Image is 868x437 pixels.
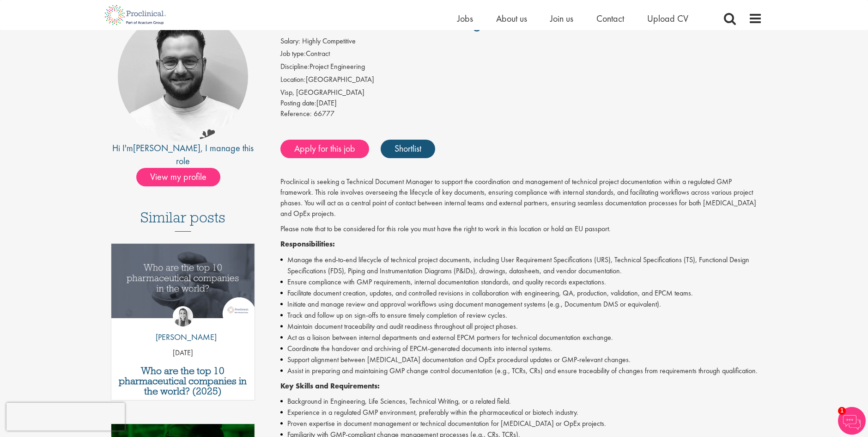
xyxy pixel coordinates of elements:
a: Hannah Burke [PERSON_NAME] [149,306,217,348]
a: Join us [550,12,573,25]
span: 1 [838,407,846,415]
li: Experience in a regulated GMP environment, preferably within the pharmaceutical or biotech industry. [280,407,762,418]
li: Coordinate the handover and archiving of EPCM-generated documents into internal systems. [280,343,762,354]
li: [GEOGRAPHIC_DATA] [280,74,762,87]
label: Reference: [280,109,312,119]
img: Hannah Burke [173,306,193,326]
li: Ensure compliance with GMP requirements, internal documentation standards, and quality records ex... [280,277,762,288]
h3: Similar posts [140,209,225,232]
li: Maintain document traceability and audit readiness throughout all project phases. [280,321,762,332]
li: Track and follow up on sign-offs to ensure timely completion of review cycles. [280,310,762,321]
label: Location: [280,74,306,85]
span: View my profile [136,168,220,186]
a: Apply for this job [280,140,369,158]
a: Shortlist [381,140,435,158]
label: Discipline: [280,62,310,72]
a: [PERSON_NAME] [133,142,200,154]
a: Upload CV [647,12,688,25]
li: Manage the end-to-end lifecycle of technical project documents, including User Requirement Specif... [280,254,762,277]
div: [DATE] [280,98,762,109]
li: Project Engineering [280,62,762,74]
div: Hi I'm , I manage this role [106,142,260,168]
a: Who are the top 10 pharmaceutical companies in the world? (2025) [116,366,250,396]
img: imeage of recruiter Emile De Beer [118,11,248,142]
li: Contract [280,49,762,62]
li: Background in Engineering, Life Sciences, Technical Writing, or a related field. [280,396,762,407]
img: Chatbot [838,407,866,435]
li: Act as a liaison between internal departments and external EPCM partners for technical documentat... [280,332,762,343]
li: Assist in preparing and maintaining GMP change control documentation (e.g., TCRs, CRs) and ensure... [280,365,762,376]
a: Contact [596,12,624,25]
iframe: reCAPTCHA [6,403,125,431]
div: Visp, [GEOGRAPHIC_DATA] [280,87,762,98]
span: 66777 [314,109,334,118]
strong: Key Skills and Requirements: [280,381,380,391]
a: Jobs [457,12,473,25]
li: Support alignment between [MEDICAL_DATA] documentation and OpEx procedural updates or GMP-relevan... [280,354,762,365]
p: Proclinical is seeking a Technical Document Manager to support the coordination and management of... [280,177,762,219]
p: [PERSON_NAME] [149,331,217,343]
a: About us [496,12,527,25]
img: Top 10 pharmaceutical companies in the world 2025 [111,244,255,318]
li: Initiate and manage review and approval workflows using document management systems (e.g., Docume... [280,299,762,310]
p: Please note that to be considered for this role you must have the right to work in this location ... [280,224,762,234]
span: Highly Competitive [302,36,356,46]
li: Facilitate document creation, updates, and controlled revisions in collaboration with engineering... [280,288,762,299]
a: View my profile [136,170,230,182]
strong: Responsibilities: [280,239,335,249]
label: Job type: [280,49,306,59]
span: Posting date: [280,98,316,108]
label: Salary: [280,36,300,47]
p: [DATE] [111,348,255,358]
li: Proven expertise in document management or technical documentation for [MEDICAL_DATA] or OpEx pro... [280,418,762,429]
a: Link to a post [111,244,255,326]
